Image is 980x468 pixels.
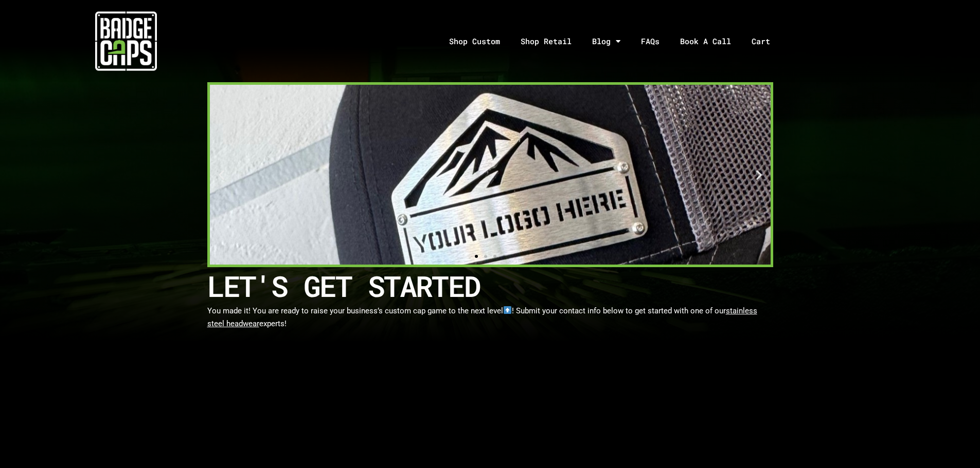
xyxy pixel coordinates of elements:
a: FAQs [631,14,670,68]
div: 1 / 4 [210,85,771,265]
img: ⬆️ [504,306,511,314]
span: Go to slide 1 [475,255,478,258]
a: Blog [582,14,631,68]
h2: LET'S GET STARTED [207,267,773,305]
span: Go to slide 4 [503,255,506,258]
span: stainless steel headwear [207,306,757,328]
div: Previous slide [215,169,228,181]
div: Slides [210,85,771,265]
p: You made it! You are ready to raise your business’s custom cap game to the next level ! Submit yo... [207,305,773,330]
span: Go to slide 2 [484,255,487,258]
div: Next slide [753,169,765,181]
a: Cart [741,14,793,68]
a: Book A Call [670,14,741,68]
a: Shop Custom [439,14,510,68]
img: badgecaps white logo with green acccent [95,10,157,72]
span: Go to slide 3 [493,255,496,258]
nav: Menu [252,14,980,68]
a: Shop Retail [510,14,582,68]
